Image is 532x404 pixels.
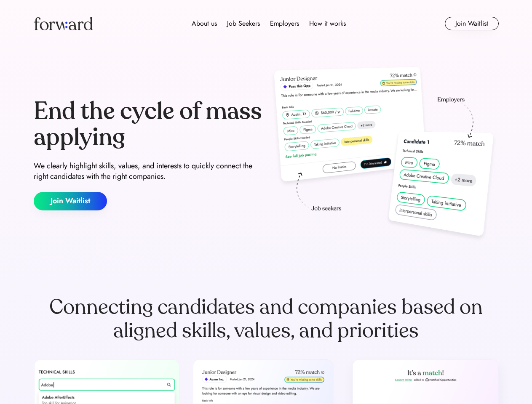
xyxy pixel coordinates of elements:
img: Forward logo [34,17,93,30]
button: Join Waitlist [34,192,107,210]
div: Employers [270,19,299,29]
div: Connecting candidates and companies based on aligned skills, values, and priorities [34,295,499,343]
div: Job Seekers [227,19,260,29]
div: We clearly highlight skills, values, and interests to quickly connect the right candidates with t... [34,161,263,182]
div: How it works [309,19,346,29]
div: End the cycle of mass applying [34,98,263,150]
div: About us [192,19,217,29]
button: Join Waitlist [445,17,499,30]
img: hero-image.png [270,64,499,245]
